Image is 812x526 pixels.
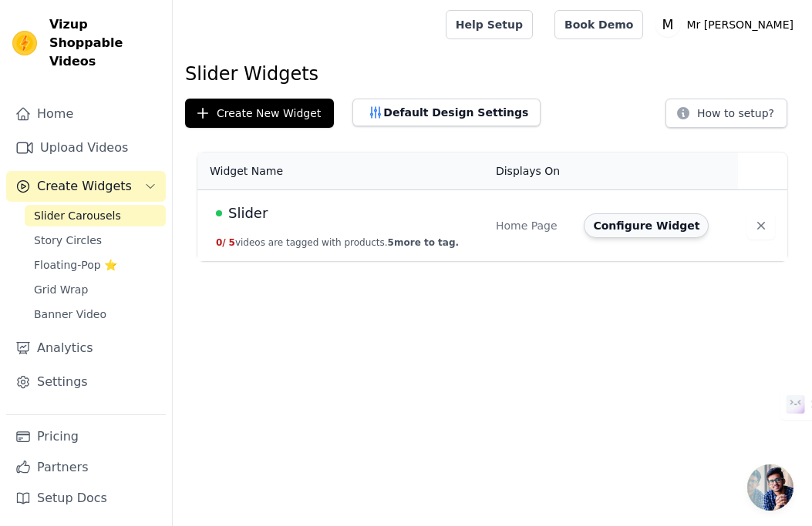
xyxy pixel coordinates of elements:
[496,218,566,233] div: Home Page
[446,10,533,39] a: Help Setup
[216,236,459,249] button: 0/ 5videos are tagged with products.5more to tag.
[6,483,166,514] a: Setup Docs
[665,109,787,124] a: How to setup?
[6,421,166,452] a: Pricing
[228,203,268,224] span: Slider
[6,171,166,202] button: Create Widgets
[34,233,102,248] span: Story Circles
[662,17,674,32] text: M
[680,11,800,39] p: Mr [PERSON_NAME]
[25,205,166,226] a: Slider Carousels
[6,99,166,129] a: Home
[25,229,166,251] a: Story Circles
[6,132,166,163] a: Upload Videos
[665,99,787,128] button: How to setup?
[34,282,88,297] span: Grid Wrap
[747,212,775,240] button: Delete widget
[37,177,132,196] span: Create Widgets
[185,62,800,86] h1: Slider Widgets
[584,213,709,238] button: Configure Widget
[747,464,793,511] div: Open chat
[25,254,166,276] a: Floating-Pop ⭐
[229,237,235,248] span: 5
[197,152,487,190] th: Widget Name
[34,257,117,273] span: Floating-Pop ⭐
[6,367,166,397] a: Settings
[185,99,334,128] button: Create New Widget
[216,237,226,248] span: 0 /
[34,208,121,223] span: Slider Carousels
[6,452,166,483] a: Partners
[6,333,166,364] a: Analytics
[34,307,106,322] span: Banner Video
[655,11,800,39] button: M Mr [PERSON_NAME]
[12,31,37,55] img: Vizup
[487,152,575,190] th: Displays On
[554,10,643,39] a: Book Demo
[216,210,222,216] span: Live Published
[49,15,160,71] span: Vizup Shoppable Videos
[388,237,459,248] span: 5 more to tag.
[25,279,166,300] a: Grid Wrap
[25,303,166,325] a: Banner Video
[352,99,541,126] button: Default Design Settings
